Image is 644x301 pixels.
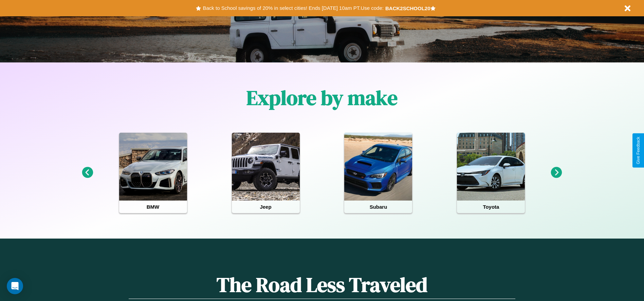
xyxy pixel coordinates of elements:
[232,201,300,213] h4: Jeep
[344,201,412,213] h4: Subaru
[129,271,515,299] h1: The Road Less Traveled
[119,201,187,213] h4: BMW
[457,201,525,213] h4: Toyota
[246,84,398,112] h1: Explore by make
[201,3,385,13] button: Back to School savings of 20% in select cities! Ends [DATE] 10am PT.Use code:
[385,5,430,11] b: BACK2SCHOOL20
[636,137,641,164] div: Give Feedback
[7,278,23,294] div: Open Intercom Messenger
